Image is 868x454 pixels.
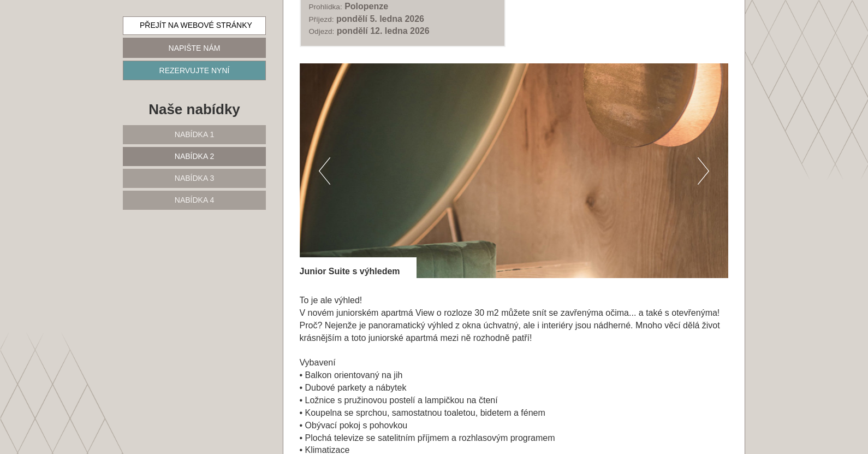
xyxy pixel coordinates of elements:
font: To je ale výhled! [300,296,362,305]
a: Rezervujte nyní [123,61,266,80]
font: Příjezd: [309,15,334,23]
font: Nabídka 2 [175,152,214,161]
font: • Dubové parkety a nábytek [300,383,407,392]
font: Napište nám [169,44,221,52]
font: Junior Suite s výhledem [300,267,400,276]
font: Přejít na webové stránky [140,21,252,30]
font: Nabídka 3 [175,174,214,182]
font: Nabídka 4 [175,196,214,204]
font: Rezervujte nyní [159,66,230,75]
font: • Balkon orientovaný na jih [300,370,403,380]
a: Přejít na webové stránky [123,16,266,35]
font: V novém juniorském apartmá View o rozloze 30 m2 můžete snít se zavřenýma očima... a také s otevře... [300,308,720,343]
font: • Ložnice s pružinovou postelí a lampičkou na čtení [300,396,498,405]
font: • Koupelna se sprchou, samostatnou toaletou, bidetem a fénem [300,408,545,417]
font: Odjezd: [309,27,335,36]
button: Předchozí [319,157,330,185]
a: Napište nám [123,38,266,57]
font: Polopenze [344,2,388,11]
font: Vybavení [300,358,336,367]
button: Další [698,157,709,185]
font: Prohlídka: [309,3,342,11]
font: • Plochá televize se satelitním příjmem a rozhlasovým programem [300,433,555,443]
img: obraz [300,63,729,278]
font: pondělí 12. ledna 2026 [337,26,430,36]
font: Nabídka 1 [175,130,214,139]
font: • Obývací pokoj s pohovkou [300,421,408,430]
font: Naše nabídky [148,101,240,117]
font: pondělí 5. ledna 2026 [336,14,424,23]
